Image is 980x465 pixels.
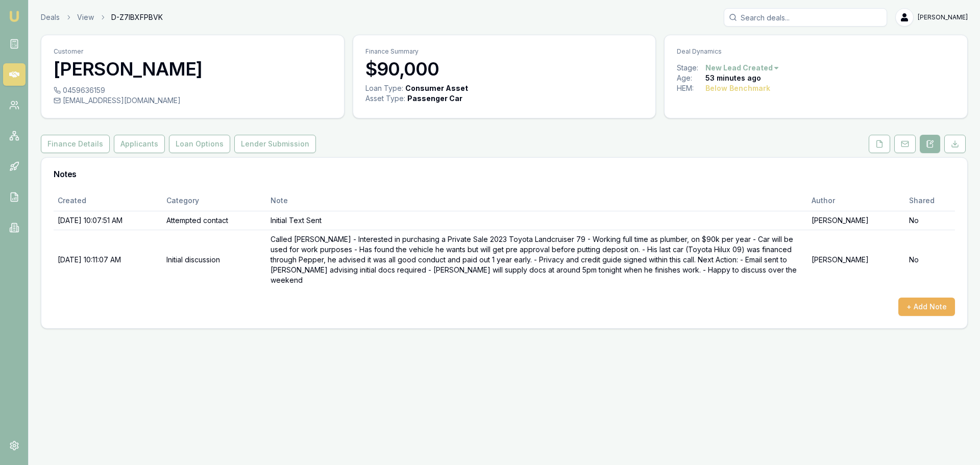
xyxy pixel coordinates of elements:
h3: $90,000 [365,59,644,79]
td: Attempted contact [162,211,266,230]
div: Passenger Car [407,93,462,104]
div: Asset Type : [365,93,405,104]
div: [EMAIL_ADDRESS][DOMAIN_NAME] [54,95,332,106]
div: Consumer Asset [405,83,468,93]
p: Customer [54,47,332,56]
td: Initial discussion [162,230,266,289]
th: Created [54,190,162,211]
a: Loan Options [167,135,232,153]
th: Note [266,190,807,211]
a: View [77,12,94,22]
div: HEM: [677,83,705,93]
td: No [905,230,955,289]
th: Author [807,190,905,211]
td: [DATE] 10:07:51 AM [54,211,162,230]
button: + Add Note [898,298,955,316]
p: Finance Summary [365,47,644,56]
h3: [PERSON_NAME] [54,59,332,79]
p: Deal Dynamics [677,47,955,56]
div: Stage: [677,63,705,73]
span: [PERSON_NAME] [918,13,968,21]
img: emu-icon-u.png [8,10,20,22]
td: Called [PERSON_NAME] - Interested in purchasing a Private Sale 2023 Toyota Landcruiser 79 - Worki... [266,230,807,289]
nav: breadcrumb [41,12,163,22]
h3: Notes [54,170,955,178]
button: New Lead Created [705,63,780,73]
button: Finance Details [41,135,110,153]
td: No [905,211,955,230]
div: Loan Type: [365,83,403,93]
div: Below Benchmark [705,83,770,93]
button: Applicants [114,135,165,153]
a: Deals [41,12,60,22]
div: 0459636159 [54,85,332,95]
td: [PERSON_NAME] [807,230,905,289]
td: Initial Text Sent [266,211,807,230]
a: Applicants [112,135,167,153]
button: Loan Options [169,135,230,153]
a: Lender Submission [232,135,318,153]
div: Age: [677,73,705,83]
th: Shared [905,190,955,211]
input: Search deals [724,8,887,27]
span: D-Z7IBXFPBVK [111,12,163,22]
a: Finance Details [41,135,112,153]
th: Category [162,190,266,211]
td: [DATE] 10:11:07 AM [54,230,162,289]
button: Lender Submission [234,135,316,153]
div: 53 minutes ago [705,73,761,83]
td: [PERSON_NAME] [807,211,905,230]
